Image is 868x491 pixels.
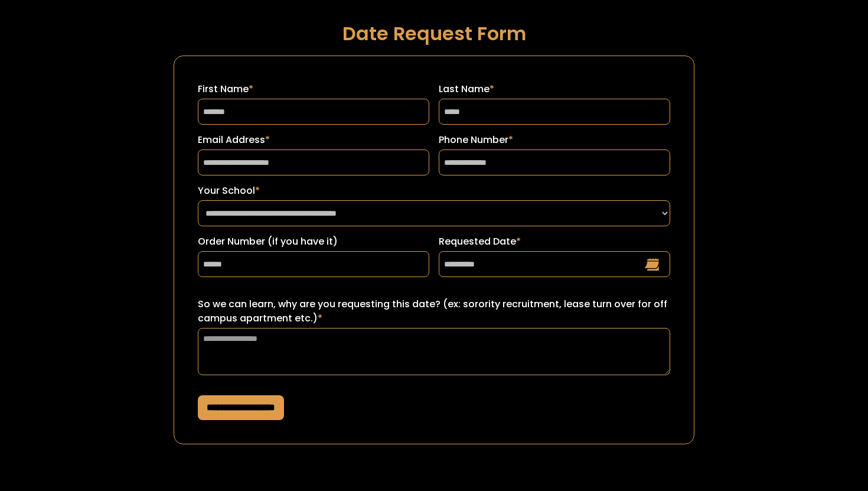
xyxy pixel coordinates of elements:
[198,82,429,96] label: First Name
[439,235,670,249] label: Requested Date
[198,297,670,326] label: So we can learn, why are you requesting this date? (ex: sorority recruitment, lease turn over for...
[198,184,670,198] label: Your School
[198,235,429,249] label: Order Number (if you have it)
[174,23,694,44] h1: Date Request Form
[174,56,694,444] form: Request a Date Form
[439,133,670,147] label: Phone Number
[198,133,429,147] label: Email Address
[439,82,670,96] label: Last Name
